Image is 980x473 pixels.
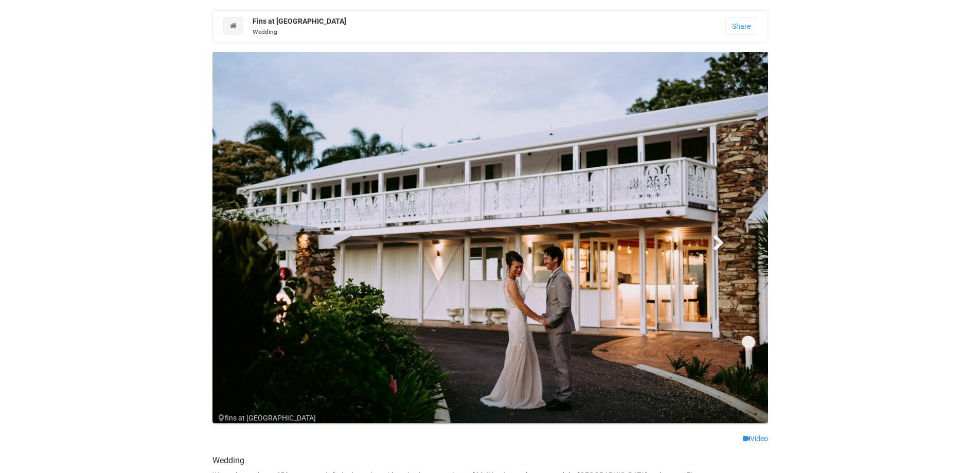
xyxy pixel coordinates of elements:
strong: Fins at [GEOGRAPHIC_DATA] [253,17,346,25]
div: fins at [GEOGRAPHIC_DATA] [218,413,773,423]
h4: Wedding [212,456,768,465]
img: 1.23.jpg [212,52,768,423]
a: Share [725,17,757,35]
small: Wedding [253,28,277,36]
a: Video [743,434,768,443]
